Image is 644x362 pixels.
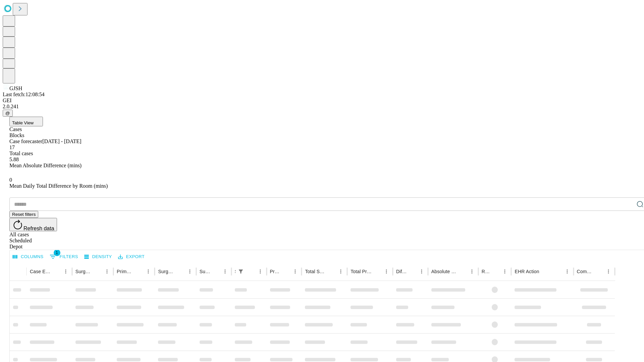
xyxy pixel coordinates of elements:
[3,98,641,104] div: GEI
[458,267,467,276] button: Sort
[42,138,81,144] span: [DATE] - [DATE]
[540,267,549,276] button: Sort
[396,269,407,274] div: Difference
[577,269,594,274] div: Comments
[594,267,604,276] button: Sort
[235,269,235,274] div: Scheduled In Room Duration
[134,267,144,276] button: Sort
[408,267,417,276] button: Sort
[158,269,175,274] div: Surgery Name
[351,269,372,274] div: Total Predicted Duration
[3,92,45,97] span: Last fetch: 12:08:54
[9,144,15,150] span: 17
[83,252,114,262] button: Density
[48,251,80,262] button: Show filters
[9,211,38,218] button: Reset filters
[9,183,108,189] span: Mean Daily Total Difference by Room (mins)
[23,226,54,231] span: Refresh data
[54,249,60,256] span: 1
[9,163,82,168] span: Mean Absolute Difference (mins)
[372,267,382,276] button: Sort
[102,267,112,276] button: Menu
[12,120,34,125] span: Table View
[482,269,490,274] div: Resolved in EHR
[467,267,477,276] button: Menu
[417,267,426,276] button: Menu
[491,267,500,276] button: Sort
[9,177,12,183] span: 0
[270,269,281,274] div: Predicted In Room Duration
[236,267,246,276] button: Show filters
[117,269,133,274] div: Primary Service
[327,267,336,276] button: Sort
[185,267,195,276] button: Menu
[9,150,33,156] span: Total cases
[211,267,220,276] button: Sort
[61,267,70,276] button: Menu
[11,252,45,262] button: Select columns
[9,218,57,231] button: Refresh data
[290,267,300,276] button: Menu
[336,267,345,276] button: Menu
[144,267,153,276] button: Menu
[9,138,42,144] span: Case forecaster
[256,267,265,276] button: Menu
[9,117,43,126] button: Table View
[12,212,36,217] span: Reset filters
[116,252,146,262] button: Export
[382,267,391,276] button: Menu
[431,269,457,274] div: Absolute Difference
[9,85,22,91] span: GJSH
[3,104,641,110] div: 2.0.241
[562,267,572,276] button: Menu
[500,267,509,276] button: Menu
[200,269,210,274] div: Surgery Date
[281,267,290,276] button: Sort
[220,267,230,276] button: Menu
[9,157,19,162] span: 5.88
[3,110,13,117] button: @
[604,267,613,276] button: Menu
[305,269,326,274] div: Total Scheduled Duration
[236,267,246,276] div: 1 active filter
[176,267,185,276] button: Sort
[30,269,51,274] div: Case Epic Id
[75,269,92,274] div: Surgeon Name
[5,111,10,116] span: @
[246,267,256,276] button: Sort
[515,269,539,274] div: EHR Action
[93,267,102,276] button: Sort
[52,267,61,276] button: Sort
